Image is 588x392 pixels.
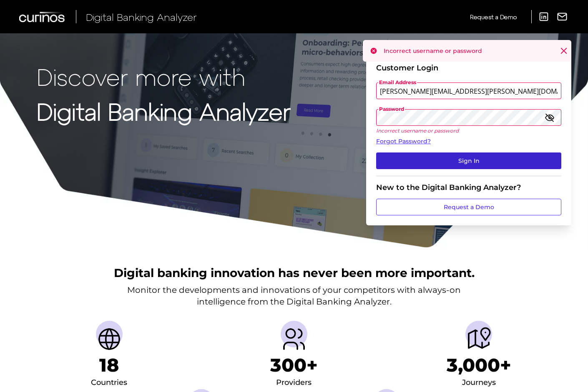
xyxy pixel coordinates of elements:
p: Discover more with [37,63,291,90]
h2: Digital banking innovation has never been more important. [114,265,475,281]
span: Password [378,106,405,112]
div: Providers [276,376,312,390]
h1: 300+ [270,354,318,376]
img: Journeys [465,326,492,352]
span: Request a Demo [470,13,517,20]
img: Providers [281,326,307,352]
img: Countries [96,326,123,352]
img: Curinos [19,12,66,22]
div: Journeys [462,376,496,390]
div: New to the Digital Banking Analyzer? [376,183,561,192]
p: Monitor the developments and innovations of your competitors with always-on intelligence from the... [127,284,461,307]
span: Email Address [378,79,417,86]
a: Request a Demo [376,199,561,215]
strong: Digital Banking Analyzer [37,97,291,125]
a: Request a Demo [470,10,517,24]
p: Incorrect username or password [376,127,561,134]
div: Customer Login [376,63,561,72]
h1: 3,000+ [447,354,511,376]
span: Digital Banking Analyzer [86,11,197,23]
a: Forgot Password? [376,137,561,146]
div: Incorrect username or password [363,40,571,62]
h1: 18 [99,354,119,376]
div: Countries [91,376,127,390]
button: Sign In [376,152,561,169]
